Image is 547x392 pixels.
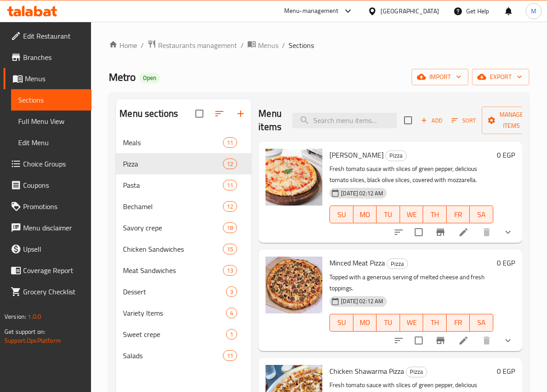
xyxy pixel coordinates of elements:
button: TH [423,206,447,223]
span: Select section [399,111,417,130]
span: TU [380,208,396,221]
button: MO [353,206,377,223]
div: Variety Items4 [116,302,251,324]
span: Select all sections [190,104,209,123]
button: sort-choices [388,222,409,243]
button: TU [377,314,400,332]
a: Edit Menu [11,132,91,153]
div: items [223,222,237,233]
span: Upsell [23,244,84,254]
span: Select to update [409,223,428,242]
button: TU [377,206,400,223]
span: Menus [258,40,278,51]
span: FR [450,316,467,329]
span: Sections [18,95,84,105]
div: items [226,286,237,297]
span: Menu disclaimer [23,222,84,233]
span: WE [404,208,420,221]
span: [DATE] 02:12 AM [337,297,387,305]
button: SA [470,314,493,332]
div: items [223,158,237,169]
button: import [412,69,468,85]
span: Pizza [386,150,406,161]
span: Grocery Checklist [23,286,84,297]
span: [DATE] 02:12 AM [337,189,387,198]
button: Branch-specific-item [430,330,451,351]
span: export [479,71,522,83]
div: items [226,308,237,318]
button: WE [400,206,424,223]
div: items [223,265,237,276]
span: TH [427,316,443,329]
span: Sort items [446,114,482,127]
p: Topped with a generous serving of melted cheese and fresh toppings. [329,272,493,294]
span: Chicken Shawarma Pizza [329,364,404,378]
span: Sweet crepe [123,329,226,340]
span: Bechamel [123,201,223,212]
a: Promotions [4,196,91,217]
div: items [223,180,237,190]
span: 11 [223,181,237,190]
span: 13 [223,266,237,275]
div: Menu-management [284,6,339,16]
span: Salads [123,350,223,361]
div: Open [139,73,160,83]
span: Sections [289,40,314,51]
span: Select to update [409,331,428,350]
div: items [223,244,237,254]
div: Chicken Sandwiches15 [116,238,251,260]
nav: breadcrumb [109,40,529,51]
span: WE [404,316,420,329]
span: Get support on: [4,326,45,337]
span: Version: [4,311,26,322]
h6: 0 EGP [497,257,515,269]
div: Pizza [123,158,223,169]
span: Add item [417,114,446,127]
div: Dessert3 [116,281,251,302]
span: M [531,6,536,16]
li: / [141,40,144,51]
h6: 0 EGP [497,149,515,161]
span: 18 [223,224,237,232]
div: [GEOGRAPHIC_DATA] [381,6,439,16]
a: Upsell [4,238,91,260]
div: Savory crepe18 [116,217,251,238]
img: Minced Meat Pizza [266,257,322,313]
p: Fresh tomato sauce with slices of green pepper, delicious tomato slices, black olive slices, cove... [329,163,493,186]
a: Edit menu item [458,227,469,238]
a: Support.OpsPlatform [4,335,61,346]
div: items [226,329,237,340]
a: Menus [4,68,91,89]
div: Bechamel12 [116,196,251,217]
span: Full Menu View [18,116,84,127]
span: Metro [109,67,136,87]
a: Menus [247,40,278,51]
button: WE [400,314,424,332]
span: Coverage Report [23,265,84,276]
a: Home [109,40,137,51]
div: Sweet crepe1 [116,324,251,345]
button: delete [476,330,497,351]
button: TH [423,314,447,332]
span: Menus [25,73,84,84]
div: items [223,201,237,212]
span: 4 [226,309,237,317]
div: Pasta [123,180,223,190]
button: show more [497,222,519,243]
h2: Menu items [258,107,281,134]
span: SA [473,316,490,329]
img: Margherita Pizza [266,149,322,206]
button: FR [447,206,470,223]
div: items [223,137,237,148]
nav: Menu sections [116,128,251,370]
span: Meat Sandwiches [123,265,223,276]
div: Dessert [123,286,226,297]
svg: Show Choices [503,227,513,238]
span: 1.0.0 [28,311,41,322]
h2: Menu sections [119,107,178,120]
a: Sections [11,89,91,111]
li: / [282,40,285,51]
button: SU [329,314,353,332]
button: FR [447,314,470,332]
